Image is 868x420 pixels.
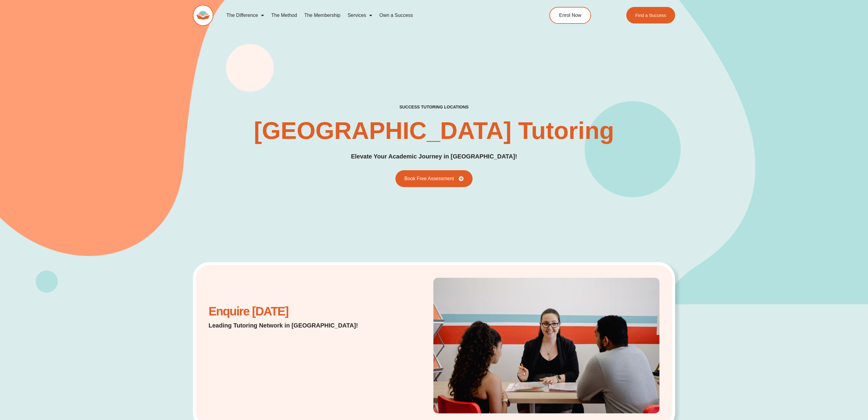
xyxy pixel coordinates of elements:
a: The Membership [300,8,344,22]
h2: Enquire [DATE] [209,308,373,315]
iframe: Website Lead Form [209,336,349,381]
a: The Difference [223,8,268,22]
a: The Method [268,8,300,22]
a: Book Free Assessment [395,170,473,187]
a: Find a Success [626,7,675,24]
a: Services [344,8,376,22]
h1: [GEOGRAPHIC_DATA] Tutoring [254,119,614,143]
span: Find a Success [635,13,666,17]
h2: success tutoring locations [399,104,469,110]
a: Own a Success [376,8,417,22]
p: Leading Tutoring Network in [GEOGRAPHIC_DATA]! [209,321,373,330]
span: Enrol Now [559,13,581,18]
span: Book Free Assessment [404,176,454,181]
nav: Menu [223,8,522,22]
p: Elevate Your Academic Journey in [GEOGRAPHIC_DATA]! [351,152,517,161]
a: Enrol Now [549,7,591,24]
